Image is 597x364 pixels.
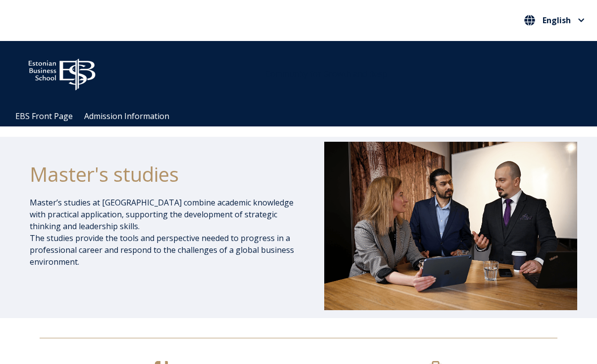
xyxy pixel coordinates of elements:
nav: Select your language [522,12,587,29]
span: Community for Growth and Resp [265,68,387,79]
a: Admission Information [84,111,169,121]
a: EBS Front Page [15,111,73,121]
button: English [522,12,587,28]
h1: Master's studies [30,162,302,187]
img: DSC_1073 [324,142,577,310]
p: Master’s studies at [GEOGRAPHIC_DATA] combine academic knowledge with practical application, supp... [30,197,302,268]
div: Navigation Menu [10,106,597,126]
img: ebs_logo2016_white [20,51,104,93]
span: English [543,16,571,24]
